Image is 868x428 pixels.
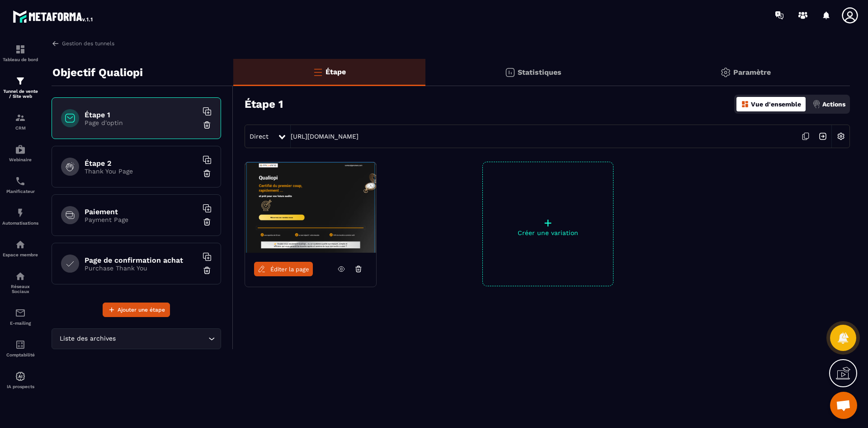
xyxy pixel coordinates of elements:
[2,89,38,99] p: Tunnel de vente / Site web
[2,137,38,169] a: automationsautomationsWebinaire
[2,57,38,62] p: Tableau de bord
[85,119,198,126] p: Page d'optin
[250,133,269,140] span: Direct
[85,264,198,272] p: Purchase Thank You
[118,305,165,314] span: Ajouter une étape
[245,98,283,111] h3: Étape 1
[2,106,38,137] a: formationformationCRM
[15,176,26,187] img: scheduler
[118,334,206,344] input: Search for option
[2,221,38,226] p: Automatisations
[13,8,94,24] img: logo
[2,69,38,106] a: formationformationTunnel de vente / Site web
[291,133,359,140] a: [URL][DOMAIN_NAME]
[2,332,38,364] a: accountantaccountantComptabilité
[85,256,198,264] h6: Page de confirmation achat
[741,100,749,108] img: dashboard-orange.40269519.svg
[203,266,212,275] img: trash
[254,262,313,276] a: Éditer la page
[15,271,26,282] img: social-network
[312,67,323,77] img: bars-o.4a397970.svg
[733,68,771,77] p: Paramètre
[15,239,26,250] img: automations
[52,39,114,48] a: Gestion des tunnels
[720,67,731,78] img: setting-gr.5f69749f.svg
[2,321,38,326] p: E-mailing
[52,39,60,48] img: arrow
[2,189,38,194] p: Planificateur
[15,207,26,218] img: automations
[15,44,26,55] img: formation
[52,63,143,82] p: Objectif Qualiopi
[15,112,26,123] img: formation
[15,339,26,350] img: accountant
[2,284,38,294] p: Réseaux Sociaux
[483,229,613,236] p: Créer une variation
[325,67,346,76] p: Étape
[812,100,821,108] img: actions.d6e523a2.png
[85,159,198,168] h6: Étape 2
[15,371,26,382] img: automations
[203,217,212,226] img: trash
[2,157,38,162] p: Webinaire
[822,101,845,108] p: Actions
[57,334,118,344] span: Liste des archives
[85,168,198,175] p: Thank You Page
[2,352,38,357] p: Comptabilité
[15,76,26,87] img: formation
[85,111,198,119] h6: Étape 1
[85,216,198,223] p: Payment Page
[2,232,38,264] a: automationsautomationsEspace membre
[2,264,38,301] a: social-networksocial-networkRéseaux Sociaux
[832,128,849,145] img: setting-w.858f3a88.svg
[483,216,613,229] p: +
[103,303,170,317] button: Ajouter une étape
[2,201,38,232] a: automationsautomationsAutomatisations
[2,169,38,201] a: schedulerschedulerPlanificateur
[518,68,561,77] p: Statistiques
[751,101,801,108] p: Vue d'ensemble
[270,266,309,273] span: Éditer la page
[203,120,212,130] img: trash
[2,301,38,332] a: emailemailE-mailing
[2,37,38,69] a: formationformationTableau de bord
[15,144,26,155] img: automations
[830,392,857,419] a: Ouvrir le chat
[2,252,38,257] p: Espace membre
[2,125,38,130] p: CRM
[2,384,38,389] p: IA prospects
[85,207,198,216] h6: Paiement
[52,328,221,349] div: Search for option
[505,67,515,78] img: stats.20deebd0.svg
[15,308,26,318] img: email
[203,169,212,178] img: trash
[245,162,376,253] img: image
[814,128,831,145] img: arrow-next.bcc2205e.svg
